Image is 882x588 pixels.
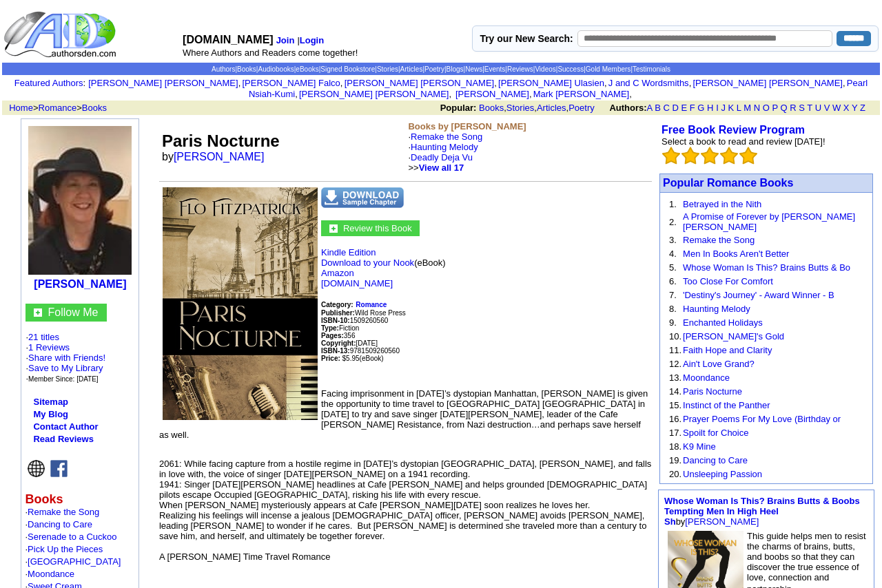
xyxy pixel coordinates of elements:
[424,65,444,73] a: Poetry
[683,235,755,245] a: Remake the Song
[632,91,633,98] font: i
[683,331,784,342] a: [PERSON_NAME]'s Gold
[343,222,412,233] a: Review this Book
[669,199,677,209] font: 1.
[440,103,477,113] b: Popular:
[691,80,693,87] font: i
[669,400,681,410] font: 15.
[321,324,359,332] font: Fiction
[25,353,105,384] font: · · ·
[739,147,757,165] img: bigemptystars.png
[681,147,699,165] img: bigemptystars.png
[33,409,68,419] a: My Blog
[790,103,796,113] a: R
[479,103,504,113] a: Books
[669,217,677,227] font: 2.
[50,460,68,477] img: fb.png
[832,103,841,113] a: W
[669,359,681,369] font: 12.
[669,414,681,424] font: 16.
[683,317,763,328] a: Enchanted Holidays
[411,142,478,152] a: Haunting Melody
[25,579,25,581] img: shim.gif
[408,152,472,173] font: ·
[25,507,99,517] font: ·
[25,554,25,556] img: shim.gif
[321,268,354,278] a: Amazon
[321,247,446,288] font: (eBook)
[28,353,105,363] a: Share with Friends!
[683,441,716,452] a: K9 Mine
[683,469,762,479] a: Unsleeping Passion
[669,304,677,314] font: 8.
[321,347,350,355] b: ISBN-13:
[34,308,42,317] img: gc.jpg
[669,441,681,452] font: 18.
[240,80,242,87] font: i
[28,375,99,383] font: Member Since: [DATE]
[720,147,738,165] img: bigemptystars.png
[183,34,274,45] font: [DOMAIN_NAME]
[82,103,107,113] a: Books
[159,388,648,440] font: Facing imprisonment in [DATE]’s dystopian Manhattan, [PERSON_NAME] is given the opportunity to ti...
[664,496,860,527] font: by
[25,544,103,554] font: ·
[320,65,375,73] a: Signed Bookstore
[681,103,687,113] a: E
[163,187,318,420] img: See larger image
[321,301,353,308] b: Category:
[28,544,103,554] a: Pick Up the Pieces
[655,103,661,113] a: B
[9,103,33,113] a: Home
[609,103,646,113] b: Authors:
[664,496,860,527] a: Whose Woman Is This? Brains Butts & Boobs Tempting Men In High Heel Sh
[661,124,805,136] b: Free Book Review Program
[300,35,324,45] b: Login
[557,65,584,73] a: Success
[669,262,677,273] font: 5.
[321,355,340,362] b: Price:
[663,103,669,113] a: C
[772,103,777,113] a: P
[48,306,98,318] font: Follow Me
[343,223,412,233] font: Review this Book
[669,331,681,342] font: 10.
[683,414,841,424] a: Prayer Poems For My Love (Birthday or
[296,65,318,73] a: eBooks
[356,299,387,309] a: Romance
[28,519,92,529] a: Dancing to Care
[669,386,681,397] font: 14.
[669,290,677,300] font: 7.
[683,428,748,438] a: Spoilt for Choice
[297,35,326,45] font: |
[249,78,868,99] a: Pearl Nsiah-Kumi
[39,103,77,113] a: Romance
[568,103,595,113] a: Poetry
[28,460,45,477] img: website.png
[799,103,805,113] a: S
[25,556,121,567] font: ·
[33,434,93,444] a: Read Reviews
[661,136,825,147] font: Select a book to read and review [DATE]!
[33,421,98,432] a: Contact Author
[586,65,631,73] a: Gold Members
[258,65,294,73] a: Audiobooks
[537,103,566,113] a: Articles
[25,542,25,544] img: shim.gif
[25,532,116,542] font: ·
[843,103,850,113] a: X
[28,507,99,517] a: Remake the Song
[34,278,126,290] a: [PERSON_NAME]
[669,249,677,259] font: 4.
[321,278,393,288] a: [DOMAIN_NAME]
[535,65,555,73] a: Videos
[174,151,265,162] a: [PERSON_NAME]
[669,345,681,355] font: 11.
[329,224,338,233] img: gc.jpg
[321,309,355,317] b: Publisher:
[721,103,726,113] a: J
[690,103,695,113] a: F
[342,80,344,87] font: i
[28,556,121,567] a: [GEOGRAPHIC_DATA]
